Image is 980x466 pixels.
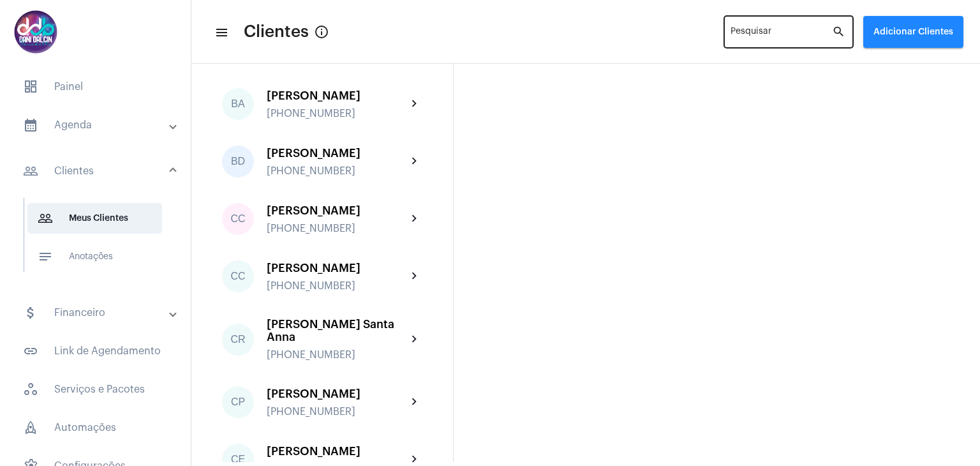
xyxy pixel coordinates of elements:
div: [PERSON_NAME] [267,387,407,400]
span: Link de Agendamento [13,336,178,366]
div: [PERSON_NAME] [267,445,407,458]
mat-icon: chevron_right [407,96,422,112]
mat-panel-title: Clientes [23,163,170,179]
span: sidenav icon [23,420,38,435]
mat-panel-title: Financeiro [23,305,170,320]
mat-icon: chevron_right [407,332,422,347]
div: BD [222,146,254,177]
span: Clientes [244,22,309,42]
div: [PHONE_NUMBER] [267,165,407,177]
mat-icon: search [832,24,847,40]
div: [PERSON_NAME] [267,147,407,160]
div: [PHONE_NUMBER] [267,406,407,417]
mat-expansion-panel-header: sidenav iconClientes [8,151,191,192]
div: BA [222,88,254,120]
mat-icon: chevron_right [407,154,422,169]
div: CC [222,203,254,235]
mat-icon: chevron_right [407,269,422,284]
mat-icon: sidenav icon [38,211,53,226]
div: [PERSON_NAME] Santa Anna [267,318,407,343]
mat-expansion-panel-header: sidenav iconFinanceiro [8,297,191,328]
mat-icon: sidenav icon [23,117,38,133]
mat-icon: sidenav icon [23,343,38,359]
span: Meus Clientes [27,203,162,234]
span: Automações [13,412,178,443]
div: CC [222,260,254,292]
div: CP [222,386,254,418]
button: Adicionar Clientes [863,16,963,48]
button: Button that displays a tooltip when focused or hovered over [309,19,334,45]
mat-icon: chevron_right [407,395,422,410]
div: sidenav iconClientes [8,192,191,290]
mat-icon: sidenav icon [38,249,53,264]
div: [PHONE_NUMBER] [267,223,407,234]
div: [PHONE_NUMBER] [267,280,407,292]
div: [PERSON_NAME] [267,204,407,217]
input: Pesquisar [731,29,832,40]
div: [PERSON_NAME] [267,262,407,274]
mat-icon: Button that displays a tooltip when focused or hovered over [314,24,329,40]
mat-expansion-panel-header: sidenav iconAgenda [8,110,191,140]
div: [PERSON_NAME] [267,89,407,102]
img: 5016df74-caca-6049-816a-988d68c8aa82.png [10,6,61,57]
mat-icon: sidenav icon [23,305,38,320]
div: [PHONE_NUMBER] [267,349,407,361]
mat-icon: sidenav icon [23,163,38,179]
span: Adicionar Clientes [873,27,953,36]
mat-icon: sidenav icon [214,25,227,40]
mat-panel-title: Agenda [23,117,170,133]
div: [PHONE_NUMBER] [267,108,407,119]
span: sidenav icon [23,382,38,397]
div: CR [222,324,254,356]
span: Serviços e Pacotes [13,374,178,405]
span: Anotações [27,241,162,272]
span: Painel [13,71,178,102]
mat-icon: chevron_right [407,211,422,227]
span: sidenav icon [23,79,38,94]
